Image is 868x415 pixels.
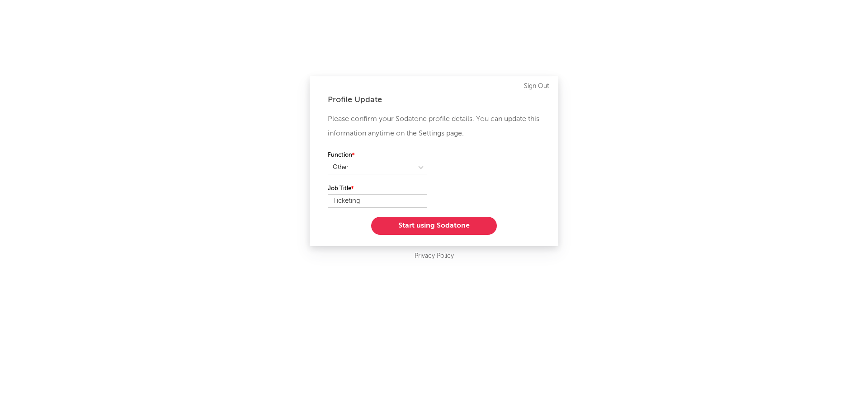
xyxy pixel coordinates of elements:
p: Please confirm your Sodatone profile details. You can update this information anytime on the Sett... [328,112,540,141]
a: Sign Out [524,81,549,92]
label: Function [328,150,427,161]
div: Profile Update [328,94,540,105]
a: Privacy Policy [415,251,454,262]
label: Job Title [328,183,427,194]
button: Start using Sodatone [371,217,497,235]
